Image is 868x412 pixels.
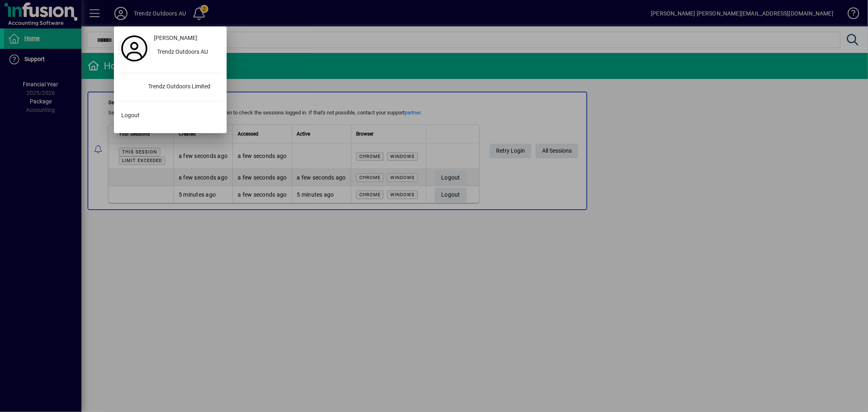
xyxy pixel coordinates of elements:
span: [PERSON_NAME] [154,34,197,42]
a: Profile [118,41,151,56]
div: Trendz Outdoors Limited [142,80,223,94]
button: Trendz Outdoors AU [151,45,223,60]
a: [PERSON_NAME] [151,31,223,45]
button: Logout [118,108,223,123]
span: Logout [121,111,140,120]
button: Trendz Outdoors Limited [118,80,223,94]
